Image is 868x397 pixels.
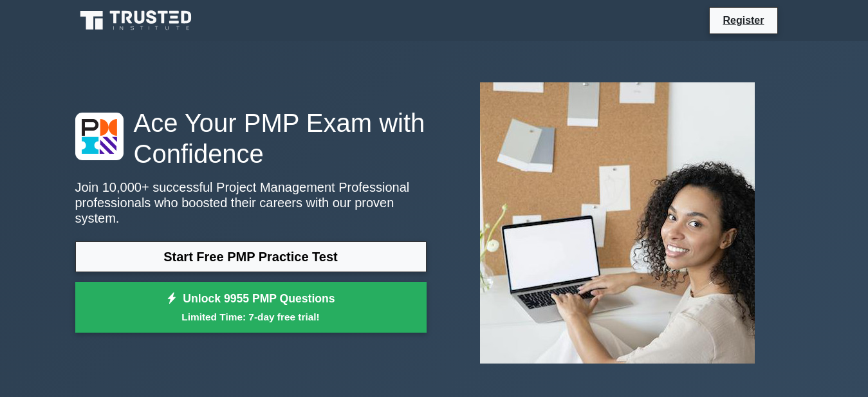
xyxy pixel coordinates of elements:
[715,12,771,28] a: Register
[75,282,427,333] a: Unlock 9955 PMP QuestionsLimited Time: 7-day free trial!
[91,309,411,324] small: Limited Time: 7-day free trial!
[75,107,427,169] h1: Ace Your PMP Exam with Confidence
[75,180,427,226] p: Join 10,000+ successful Project Management Professional professionals who boosted their careers w...
[75,241,427,272] a: Start Free PMP Practice Test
